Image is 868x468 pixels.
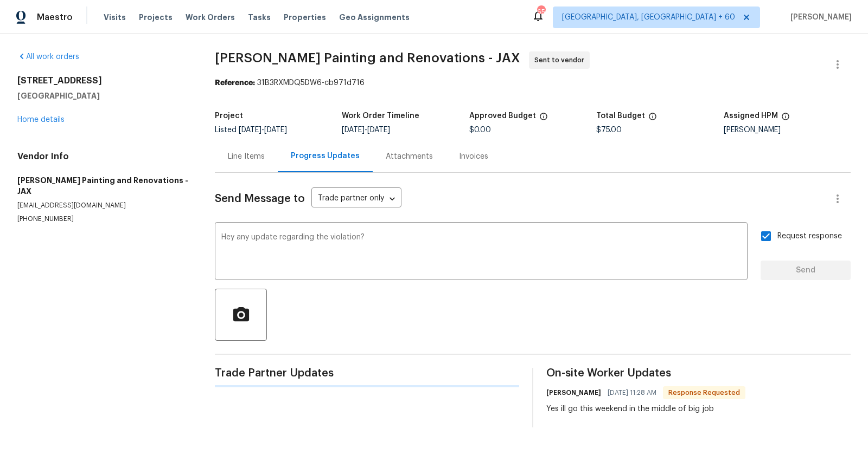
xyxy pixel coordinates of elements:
[215,77,851,88] div: 31B3RXMDQ5DW6-cb971d716
[215,79,255,87] b: Reference:
[17,201,189,210] p: [EMAIL_ADDRESS][DOMAIN_NAME]
[215,126,287,134] span: Listed
[17,116,65,123] a: Home details
[228,151,265,162] div: Line Items
[186,12,235,23] span: Work Orders
[215,193,305,204] span: Send Message to
[17,75,189,86] h2: [STREET_ADDRESS]
[17,151,189,162] h4: Vendor Info
[724,112,778,120] h5: Assigned HPM
[546,368,851,379] span: On-site Worker Updates
[342,112,419,120] h5: Work Order Timeline
[17,175,189,197] h5: [PERSON_NAME] Painting and Renovations - JAX
[459,151,488,162] div: Invoices
[339,12,410,23] span: Geo Assignments
[546,404,745,414] div: Yes ill go this weekend in the middle of big job
[248,14,271,21] span: Tasks
[724,126,851,134] div: [PERSON_NAME]
[291,151,360,161] div: Progress Updates
[215,368,519,379] span: Trade Partner Updates
[781,112,790,126] span: The hpm assigned to this work order.
[215,51,520,64] span: [PERSON_NAME] Painting and Renovations - JAX
[342,126,365,134] span: [DATE]
[264,126,287,134] span: [DATE]
[104,12,126,23] span: Visits
[139,12,173,23] span: Projects
[562,12,735,23] span: [GEOGRAPHIC_DATA], [GEOGRAPHIC_DATA] + 60
[546,387,601,398] h6: [PERSON_NAME]
[786,12,852,23] span: [PERSON_NAME]
[17,53,79,61] a: All work orders
[221,233,741,271] textarea: Hey any update regarding the violation?
[239,126,287,134] span: -
[17,214,189,224] p: [PHONE_NUMBER]
[777,231,842,242] span: Request response
[367,126,390,134] span: [DATE]
[239,126,261,134] span: [DATE]
[469,112,536,120] h5: Approved Budget
[386,151,433,162] div: Attachments
[37,12,73,23] span: Maestro
[17,90,189,101] h5: [GEOGRAPHIC_DATA]
[215,112,243,120] h5: Project
[648,112,657,126] span: The total cost of line items that have been proposed by Opendoor. This sum includes line items th...
[537,6,545,17] div: 658
[664,387,744,398] span: Response Requested
[284,12,326,23] span: Properties
[539,112,548,126] span: The total cost of line items that have been approved by both Opendoor and the Trade Partner. This...
[608,387,656,398] span: [DATE] 11:28 AM
[534,55,589,66] span: Sent to vendor
[469,126,491,134] span: $0.00
[311,190,401,208] div: Trade partner only
[342,126,390,134] span: -
[596,126,622,134] span: $75.00
[596,112,645,120] h5: Total Budget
